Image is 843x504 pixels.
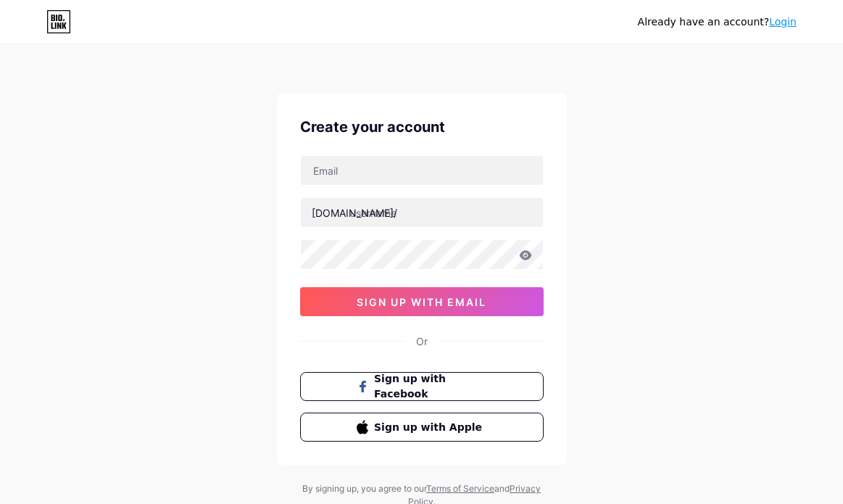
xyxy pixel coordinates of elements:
div: Create your account [300,116,544,138]
a: Terms of Service [426,483,494,494]
div: [DOMAIN_NAME]/ [312,205,397,220]
div: Or [416,334,428,349]
span: Sign up with Apple [374,420,486,435]
div: Already have an account? [638,15,797,30]
button: sign up with email [300,287,544,316]
span: Sign up with Facebook [374,371,486,402]
button: Sign up with Facebook [300,372,544,401]
span: sign up with email [357,296,486,308]
input: username [301,198,543,227]
input: Email [301,156,543,185]
a: Login [769,16,797,28]
button: Sign up with Apple [300,413,544,442]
